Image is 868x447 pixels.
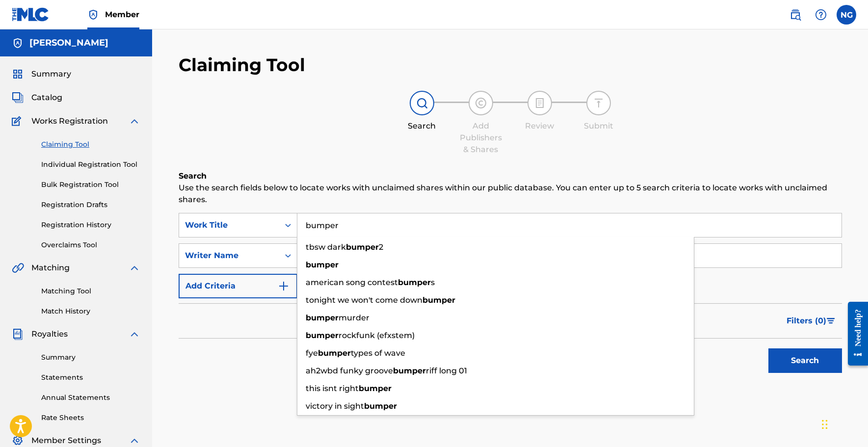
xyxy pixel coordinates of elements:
[12,37,24,49] img: Accounts
[339,331,415,340] span: rockfunk (efxstem)
[306,278,398,287] span: american song contest
[822,410,828,439] div: Drag
[819,400,868,447] iframe: Chat Widget
[393,366,426,375] strong: bumper
[364,401,397,411] strong: bumper
[129,435,140,447] img: expand
[811,5,831,25] div: Help
[179,213,842,378] form: Search Form
[431,278,435,287] span: s
[12,68,24,80] img: Summary
[179,170,842,182] h6: Search
[398,278,431,287] strong: bumper
[12,92,62,104] a: CatalogCatalog
[41,139,140,150] a: Claiming Tool
[306,260,339,269] strong: bumper
[359,384,392,393] strong: bumper
[31,68,71,80] span: Summary
[346,242,379,252] strong: bumper
[129,328,140,340] img: expand
[31,262,70,274] span: Matching
[339,313,369,322] span: murder
[351,348,405,358] span: types of wave
[789,9,801,21] img: search
[41,240,140,250] a: Overclaims Tool
[456,120,505,156] div: Add Publishers & Shares
[179,182,842,206] p: Use the search fields below to locate works with unclaimed shares within our public database. You...
[787,315,826,327] span: Filters ( 0 )
[41,180,140,190] a: Bulk Registration Tool
[786,5,805,25] a: Public Search
[306,384,359,393] span: this isnt right
[31,92,62,104] span: Catalog
[422,295,455,305] strong: bumper
[12,92,24,104] img: Catalog
[41,200,140,210] a: Registration Drafts
[306,242,346,252] span: tbsw dark
[12,435,24,447] img: Member Settings
[593,97,605,109] img: step indicator icon for Submit
[306,401,364,411] span: victory in sight
[41,372,140,383] a: Statements
[781,309,842,333] button: Filters (0)
[379,242,383,252] span: 2
[41,220,140,230] a: Registration History
[41,159,140,170] a: Individual Registration Tool
[12,328,24,340] img: Royalties
[41,306,140,316] a: Match History
[574,120,623,132] div: Submit
[12,262,24,274] img: Matching
[41,413,140,423] a: Rate Sheets
[87,9,99,21] img: Top Rightsholder
[416,97,428,109] img: step indicator icon for Search
[768,348,842,373] button: Search
[841,294,868,373] iframe: Resource Center
[306,331,339,340] strong: bumper
[12,115,25,127] img: Works Registration
[306,295,422,305] span: tonight we won't come down
[185,219,273,231] div: Work Title
[815,9,827,21] img: help
[12,68,71,80] a: SummarySummary
[306,348,318,358] span: fye
[515,120,564,132] div: Review
[41,352,140,363] a: Summary
[426,366,467,375] span: riff long 01
[31,115,108,127] span: Works Registration
[41,393,140,403] a: Annual Statements
[179,274,297,298] button: Add Criteria
[837,5,856,25] div: User Menu
[306,313,339,322] strong: bumper
[129,115,140,127] img: expand
[306,366,393,375] span: ah2wbd funky groove
[179,54,305,76] h2: Claiming Tool
[41,286,140,296] a: Matching Tool
[534,97,546,109] img: step indicator icon for Review
[129,262,140,274] img: expand
[827,318,835,324] img: filter
[12,7,50,22] img: MLC Logo
[105,9,139,20] span: Member
[29,37,108,49] h5: Nomi Ruiz
[31,328,68,340] span: Royalties
[278,280,289,292] img: 9d2ae6d4665cec9f34b9.svg
[31,435,101,447] span: Member Settings
[397,120,447,132] div: Search
[475,97,487,109] img: step indicator icon for Add Publishers & Shares
[185,250,273,262] div: Writer Name
[318,348,351,358] strong: bumper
